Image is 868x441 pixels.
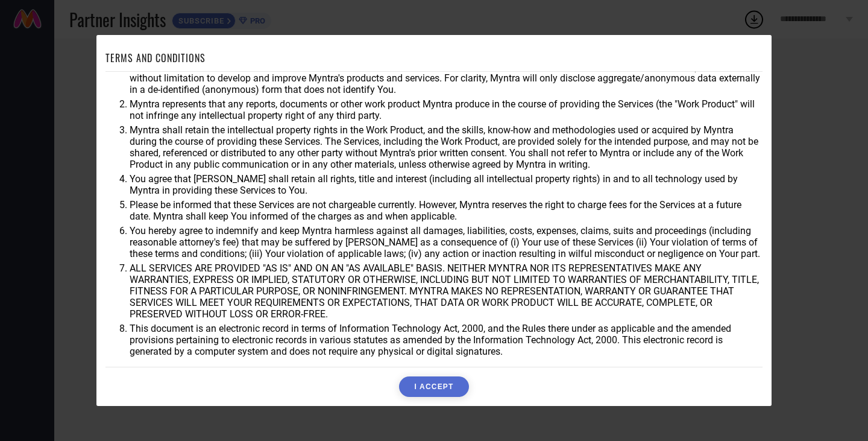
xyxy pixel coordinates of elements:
li: Myntra represents that any reports, documents or other work product Myntra produce in the course ... [130,98,763,121]
li: This document is an electronic record in terms of Information Technology Act, 2000, and the Rules... [130,323,763,357]
li: Please be informed that these Services are not chargeable currently. However, Myntra reserves the... [130,199,763,222]
button: I ACCEPT [399,376,468,397]
h1: TERMS AND CONDITIONS [105,51,206,65]
li: Myntra shall retain the intellectual property rights in the Work Product, and the skills, know-ho... [130,124,763,170]
li: You agree that Myntra may use aggregate and anonymized data for any business purpose during or af... [130,61,763,95]
li: You agree that [PERSON_NAME] shall retain all rights, title and interest (including all intellect... [130,173,763,196]
li: You hereby agree to indemnify and keep Myntra harmless against all damages, liabilities, costs, e... [130,225,763,259]
li: ALL SERVICES ARE PROVIDED "AS IS" AND ON AN "AS AVAILABLE" BASIS. NEITHER MYNTRA NOR ITS REPRESEN... [130,262,763,320]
